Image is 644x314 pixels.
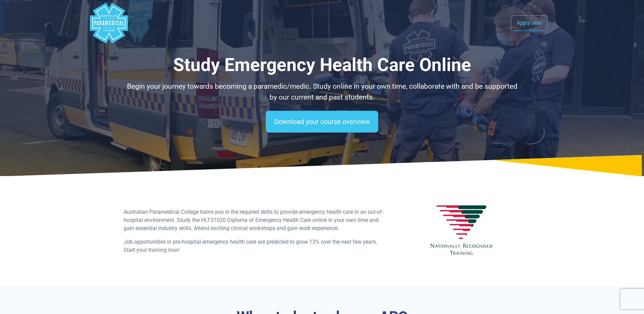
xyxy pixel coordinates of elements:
p: Begin your journey towards becoming a paramedic/medic. Study online in your own time, collaborate... [124,81,521,103]
a: Download your course overview [266,111,378,133]
div: Australian Paramedical College [89,3,129,43]
p: Australian Paramedical College trains you in the required skills to provide emergency health care... [124,208,386,232]
a: Apply now [511,15,548,31]
p: Job opportunities in pre-hospital emergency health care are predicted to grow 13% over the next f... [124,238,386,254]
h1: Study Emergency Health Care Online [124,54,521,76]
